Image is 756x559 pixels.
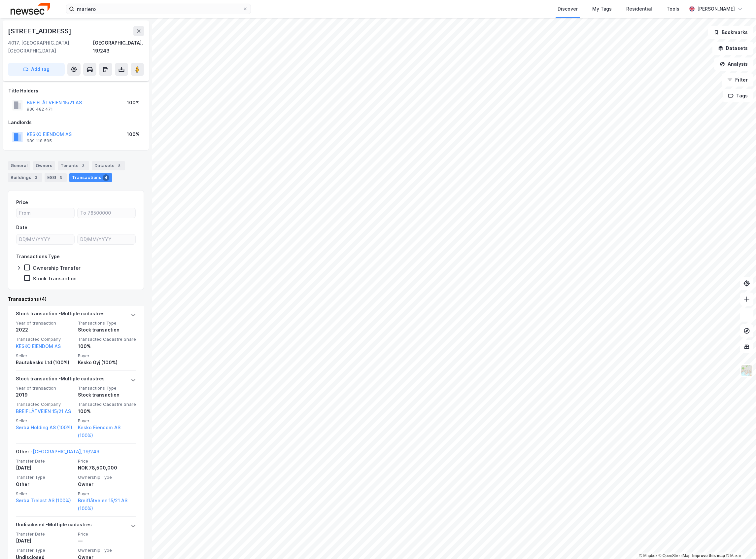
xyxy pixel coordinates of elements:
[33,449,99,454] a: [GEOGRAPHIC_DATA], 19/243
[78,547,136,553] span: Ownership Type
[78,326,136,334] div: Stock transaction
[16,448,99,458] div: Other -
[69,173,112,182] div: Transactions
[103,174,109,181] div: 4
[57,174,64,181] div: 3
[33,265,81,271] div: Ownership Transfer
[16,353,74,359] span: Seller
[16,336,74,342] span: Transacted Company
[16,402,74,407] span: Transacted Company
[8,173,42,182] div: Buildings
[558,5,578,13] div: Discover
[16,359,74,367] div: Rautakesko Ltd (100%)
[78,418,136,424] span: Buyer
[712,42,753,55] button: Datasets
[78,458,136,464] span: Price
[33,275,77,282] div: Stock Transaction
[78,531,136,537] span: Price
[16,408,71,414] a: BREIFLÅTVEIEN 15/21 AS
[16,464,74,472] div: [DATE]
[16,497,74,505] a: Sørbø Trelast AS (100%)
[78,474,136,480] span: Ownership Type
[16,491,74,497] span: Seller
[33,161,55,170] div: Owners
[78,464,136,472] div: NOK 78,500,000
[33,174,39,181] div: 3
[16,343,61,349] a: KESKO EIENDOM AS
[16,326,74,334] div: 2022
[78,497,136,512] a: Breiflåtveien 15/21 AS (100%)
[16,253,60,261] div: Transactions Type
[78,424,136,439] a: Kesko Eiendom AS (100%)
[8,87,144,95] div: Title Holders
[16,474,74,480] span: Transfer Type
[78,208,135,218] input: To 78500000
[16,385,74,391] span: Year of transaction
[16,458,74,464] span: Transfer Date
[27,107,53,112] div: 930 482 471
[78,407,136,415] div: 100%
[697,5,735,13] div: [PERSON_NAME]
[58,161,89,170] div: Tenants
[740,364,753,377] img: Z
[8,295,144,303] div: Transactions (4)
[45,173,67,182] div: ESG
[16,375,105,385] div: Stock transaction - Multiple cadastres
[78,537,136,545] div: —
[639,553,657,558] a: Mapbox
[708,26,753,39] button: Bookmarks
[74,4,243,14] input: Search by address, cadastre, landlords, tenants or people
[16,418,74,424] span: Seller
[714,57,753,71] button: Analysis
[78,491,136,497] span: Buyer
[722,73,753,87] button: Filter
[93,39,144,55] div: [GEOGRAPHIC_DATA], 19/243
[667,5,679,13] div: Tools
[659,553,691,558] a: OpenStreetMap
[78,402,136,407] span: Transacted Cadastre Share
[78,342,136,350] div: 100%
[16,424,74,432] a: Sørbø Holding AS (100%)
[92,161,125,170] div: Datasets
[80,162,86,169] div: 3
[626,5,652,13] div: Residential
[127,130,140,138] div: 100%
[16,310,105,320] div: Stock transaction - Multiple cadastres
[8,39,93,55] div: 4017, [GEOGRAPHIC_DATA], [GEOGRAPHIC_DATA]
[16,480,74,488] div: Other
[16,224,27,231] div: Date
[27,138,52,144] div: 989 118 595
[127,99,140,107] div: 100%
[11,3,50,15] img: newsec-logo.f6e21ccffca1b3a03d2d.png
[78,480,136,488] div: Owner
[16,521,92,531] div: Undisclosed - Multiple cadastres
[592,5,612,13] div: My Tags
[723,89,753,102] button: Tags
[78,336,136,342] span: Transacted Cadastre Share
[16,320,74,326] span: Year of transaction
[16,537,74,545] div: [DATE]
[8,161,30,170] div: General
[17,234,74,244] input: DD/MM/YYYY
[78,353,136,359] span: Buyer
[723,527,756,559] div: Kontrollprogram for chat
[116,162,122,169] div: 8
[78,359,136,367] div: Kesko Oyj (100%)
[8,119,144,126] div: Landlords
[78,234,135,244] input: DD/MM/YYYY
[16,547,74,553] span: Transfer Type
[78,320,136,326] span: Transactions Type
[692,553,725,558] a: Improve this map
[16,531,74,537] span: Transfer Date
[8,26,73,36] div: [STREET_ADDRESS]
[8,63,65,76] button: Add tag
[16,198,28,206] div: Price
[723,527,756,559] iframe: Chat Widget
[78,391,136,399] div: Stock transaction
[78,385,136,391] span: Transactions Type
[16,391,74,399] div: 2019
[17,208,74,218] input: From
